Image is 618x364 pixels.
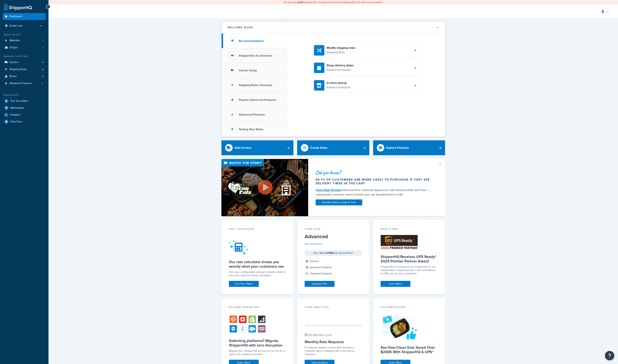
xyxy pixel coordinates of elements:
div: enhanced their customer experience with Delivery Date and Time — cutting both customer service ti... [316,188,434,197]
span: Marketplace [10,106,24,110]
div: Create Rules [310,145,328,150]
a: Clean Eatz Kitchen [316,188,341,192]
a: Analytics [3,111,46,118]
h2: Welcome Guide [228,26,253,29]
p: Advanced Feature [327,67,354,72]
span: Origins [10,46,18,49]
span: 1 [43,39,43,42]
h5: See How Clean Eatz Saved Over $200K With ShipperHQ & UPS® [381,345,438,354]
span: 2 [42,82,43,85]
h5: ShipperHQ Receives UPS Ready® 2025 Premier Partner Award [381,254,438,263]
strong: FREE [327,251,333,255]
h5: Switching platforms? Migrate ShipperHQ with zero disruption [229,338,286,347]
div: Dedicated Support [305,271,362,276]
span: 4 [305,265,309,270]
span: Shipping Rules [10,68,27,71]
div: Advanced Features [305,265,362,270]
a: Upgrade Plan [305,281,334,287]
a: View Plan Details [305,242,322,246]
span: Carriers [10,61,19,64]
div: Add Carriers [234,145,252,150]
a: Explore Features [373,140,445,155]
p: Advanced Feature [327,85,351,90]
h4: Show delivery dates [327,63,354,67]
span: Scope: Live [9,24,23,27]
div: Carriers [305,259,362,264]
span: 1 [43,46,43,49]
button: Open Resource Center [605,351,614,360]
h5: Advanced [305,234,362,239]
div: Test your rates [229,227,286,232]
span: Dashboard [10,15,22,18]
a: Activate Delivery Date & Time [316,199,362,205]
li: Advanced Features [3,80,46,87]
span: Boxes [10,75,17,78]
li: Websites [3,37,46,44]
h3: Recommendations [239,39,264,43]
a: Add Carriers [221,140,294,155]
span: Test Your Rates [10,100,28,103]
p: Shipping Rule [327,50,356,55]
h3: Testing Your Rates [239,128,263,131]
a: Dashboard [3,13,46,20]
div: Get 1 Month with Annual Plan! [305,250,362,256]
div: Manage Shipping [3,55,46,58]
div: Account Migration [229,305,286,310]
h4: In-store pickup [327,81,351,85]
li: Origins [3,44,46,51]
a: Carriers [3,59,46,66]
a: Create Rules [297,140,369,155]
a: Test Your Rates [229,281,259,287]
div: Did you know? [316,170,434,175]
span: Advanced Features [10,82,32,85]
h3: Advanced Features [239,113,265,116]
p: ShipperHQ is honored to be recognized for our collaboration, responsiveness, and commitment to UP... [381,265,438,275]
a: Advanced Features2 [3,80,46,87]
div: Basic Setup [3,33,46,36]
small: / 20,000 Plan Limit [307,333,332,337]
img: Video thumbnail [221,159,308,216]
a: Shipping Rules [3,66,46,73]
div: Explore Features [386,145,409,150]
a: Help Docs [3,118,46,125]
a: Origins1 [3,44,46,51]
span: Help Docs [10,120,22,123]
div: Migrate your ShipperHQ account at no cost for a quick and seamless transition. [229,349,286,356]
div: Your Analytics [305,305,362,310]
span: Websites [10,39,20,42]
span: 8 [305,259,309,264]
div: Test your configuration and get in-depth detail on how your rates are being calculated. [229,270,286,277]
h3: Popular Advanced Features [239,98,276,102]
a: Learn More [381,281,410,287]
h3: Shipping Rules Overview [239,83,272,87]
span: 0 [305,332,307,338]
a: Websites1 [3,37,46,44]
h5: Our rate calculator shows you exactly what your customers see [229,260,286,269]
button: Welcome Guide [222,22,445,34]
a: Marketplace [3,105,46,111]
div: What's New [381,227,438,232]
div: A shipping request is generated anytime a customer gets a shipping rate in the cart or checkout. [305,346,362,356]
h3: ShipperHQ: An Overview [239,54,272,57]
a: Boxes [3,73,46,80]
b: LIVE [298,1,303,4]
div: Your Plan [305,227,362,232]
a: Test Your Rates [3,98,46,104]
div: 60.7% of customers are more likely to purchase if they see delivery times in the cart [316,178,434,185]
div: Customer Story [381,305,438,310]
div: Resources [3,94,46,97]
h4: Modify shipping rates [327,46,356,50]
span: Analytics [10,113,21,116]
h3: Carrier Setup [239,69,257,72]
h5: Monthly Rate Requests [305,340,362,344]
